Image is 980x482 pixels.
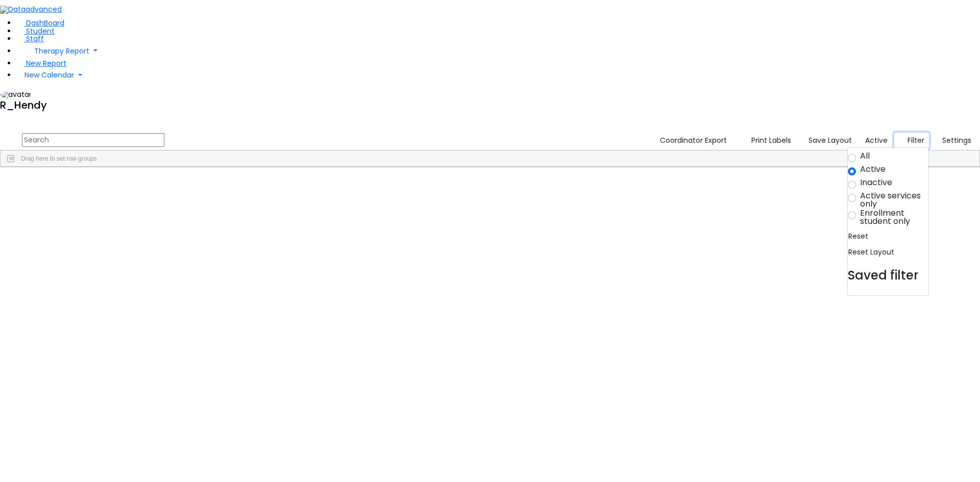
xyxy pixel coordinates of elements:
[848,244,895,260] button: Reset Layout
[804,133,856,148] button: Save Layout
[847,147,929,296] div: Settings
[34,46,89,56] span: Therapy Report
[16,43,980,60] a: Therapy Report
[16,26,55,36] a: Student
[848,211,856,219] input: Enrollment student only
[16,18,64,28] a: DashBoard
[26,26,55,36] span: Student
[16,67,980,83] a: New Calendar
[16,34,44,44] a: Staff
[26,58,66,68] span: New Report
[848,181,856,189] input: Inactive
[860,152,870,162] label: All
[848,229,869,244] button: Reset
[740,133,796,148] button: Print Labels
[653,133,731,148] button: Coordinator Export
[860,179,892,189] label: Inactive
[848,194,856,202] input: Active services only
[22,133,164,147] input: Search
[848,267,918,284] span: Saved filter
[848,167,856,175] input: Active
[21,155,97,162] span: Drag here to set row groups
[24,70,74,80] span: New Calendar
[860,165,886,175] label: Active
[26,34,44,44] span: Staff
[894,133,929,148] button: Filter
[16,58,66,68] a: New Report
[929,133,976,148] button: Settings
[26,18,64,28] span: DashBoard
[860,192,928,208] label: Active services only
[860,209,928,225] label: Enrollment student only
[848,154,856,162] input: All
[861,133,892,148] label: Active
